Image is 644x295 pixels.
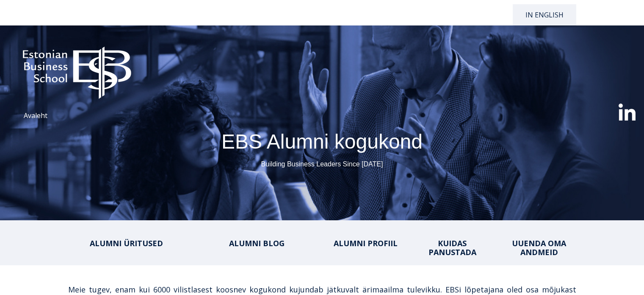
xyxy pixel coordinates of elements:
a: Avaleht [24,111,47,120]
a: UUENDA OMA ANDMEID [512,238,566,257]
a: In English [513,4,576,25]
span: EBS Alumni kogukond [221,130,423,153]
a: KUIDAS PANUSTADA [428,238,476,257]
span: Building Business Leaders Since [DATE] [261,160,383,168]
img: linkedin-xxl [619,104,636,121]
a: ALUMNI ÜRITUSED [90,238,163,248]
img: ebs_logo2016_white-1 [8,34,145,104]
a: ALUMNI BLOG [229,238,285,248]
a: ALUMNI PROFIIL [334,238,398,248]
